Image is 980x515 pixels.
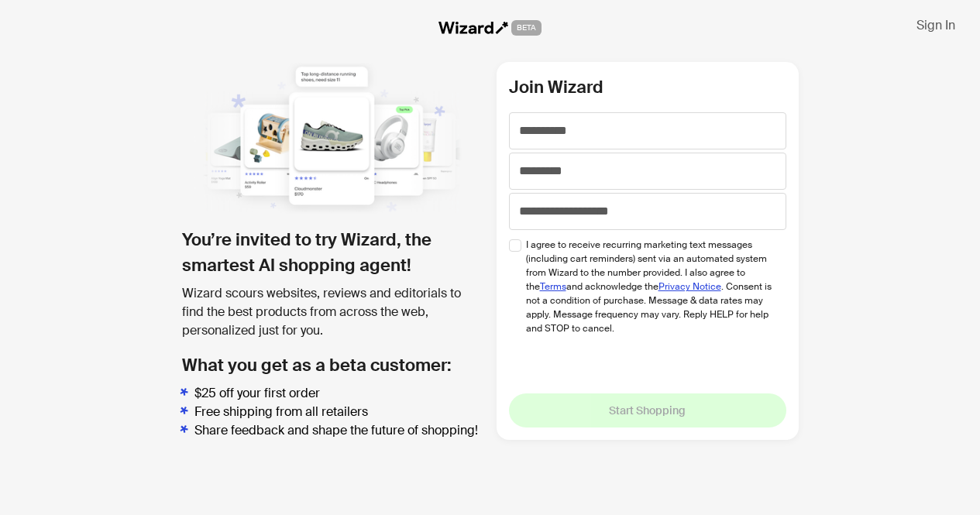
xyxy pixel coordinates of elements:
span: Sign In [916,17,955,33]
span: BETA [511,20,542,36]
h2: Join Wizard [509,74,786,100]
h2: What you get as a beta customer: [182,352,484,378]
button: Start Shopping [509,393,786,427]
button: Sign In [904,12,968,37]
li: Share feedback and shape the future of shopping! [194,421,484,440]
span: I agree to receive recurring marketing text messages (including cart reminders) sent via an autom... [526,238,775,335]
div: Wizard scours websites, reviews and editorials to find the best products from across the web, per... [182,284,484,340]
a: Terms [540,280,566,293]
h1: You’re invited to try Wizard, the smartest AI shopping agent! [182,227,484,278]
a: Privacy Notice [658,280,721,293]
li: $25 off your first order [194,384,484,403]
li: Free shipping from all retailers [194,403,484,421]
